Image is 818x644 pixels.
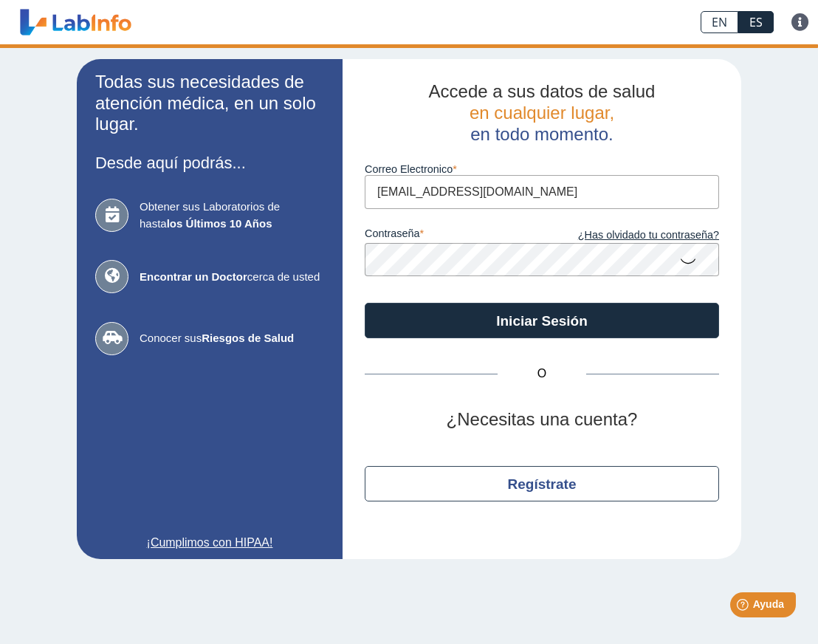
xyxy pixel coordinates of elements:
[701,11,738,33] a: EN
[95,534,324,552] a: ¡Cumplimos con HIPAA!
[140,270,247,283] b: Encontrar un Doctor
[470,103,614,123] span: en cualquier lugar,
[429,81,656,101] span: Accede a sus datos de salud
[687,586,802,628] iframe: Help widget launcher
[738,11,774,33] a: ES
[365,303,719,338] button: Iniciar Sesión
[95,154,324,172] h3: Desde aquí podrás...
[202,332,294,344] b: Riesgos de Salud
[140,330,324,347] span: Conocer sus
[498,365,586,383] span: O
[365,163,719,175] label: Correo Electronico
[167,217,272,230] b: los Últimos 10 Años
[365,227,542,244] label: contraseña
[542,227,719,244] a: ¿Has olvidado tu contraseña?
[365,409,719,431] h2: ¿Necesitas una cuenta?
[95,72,324,135] h2: Todas sus necesidades de atención médica, en un solo lugar.
[365,466,719,501] button: Regístrate
[140,199,324,232] span: Obtener sus Laboratorios de hasta
[140,269,324,286] span: cerca de usted
[470,124,613,144] span: en todo momento.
